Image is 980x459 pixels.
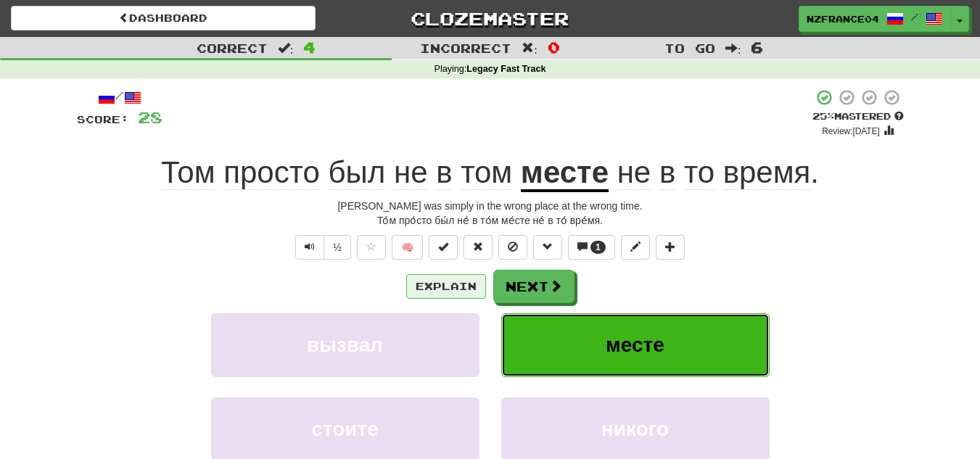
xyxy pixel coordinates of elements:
[723,155,811,190] span: время
[822,126,880,136] small: Review: [DATE]
[659,155,675,190] span: в
[357,235,386,260] button: Favorite sentence (alt+f)
[161,155,215,190] span: Том
[337,6,642,31] a: Clozemaster
[725,42,741,54] span: :
[292,235,351,260] div: Text-to-speech controls
[521,155,609,192] u: месте
[568,235,615,260] button: 1
[278,42,294,54] span: :
[77,88,162,107] div: /
[77,199,904,213] div: [PERSON_NAME] was simply in the wrong place at the wrong time.
[307,334,383,356] span: вызвал
[77,113,129,125] span: Score:
[429,235,458,260] button: Set this sentence to 100% Mastered (alt+m)
[501,313,770,376] button: месте
[303,38,316,56] span: 4
[406,274,486,299] button: Explain
[295,235,324,260] button: Play sentence audio (ctl+space)
[799,6,951,32] a: NZFrance04 /
[522,42,538,54] span: :
[464,235,493,260] button: Reset to 0% Mastered (alt+r)
[664,41,715,55] span: To go
[11,6,316,30] a: Dashboard
[498,235,527,260] button: Ignore sentence (alt+i)
[617,155,651,190] span: не
[211,313,479,376] button: вызвал
[394,155,428,190] span: не
[606,334,664,356] span: месте
[461,155,512,190] span: том
[311,418,379,440] span: стоите
[656,235,685,260] button: Add to collection (alt+a)
[77,213,904,228] div: То́м про́сто бы́л не́ в то́м ме́сте не́ в то́ вре́мя.
[420,41,511,55] span: Incorrect
[533,235,562,260] button: Grammar (alt+g)
[436,155,452,190] span: в
[621,235,650,260] button: Edit sentence (alt+d)
[596,242,601,252] span: 1
[392,235,423,260] button: 🧠
[223,155,320,190] span: просто
[609,155,819,190] span: .
[324,235,351,260] button: ½
[684,155,715,190] span: то
[197,41,268,55] span: Correct
[329,155,386,190] span: был
[548,38,560,56] span: 0
[812,110,834,122] span: 25 %
[812,110,904,123] div: Mastered
[807,12,879,25] span: NZFrance04
[138,108,162,126] span: 28
[466,64,545,74] strong: Legacy Fast Track
[601,418,669,440] span: никого
[493,270,575,303] button: Next
[911,12,918,22] span: /
[751,38,763,56] span: 6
